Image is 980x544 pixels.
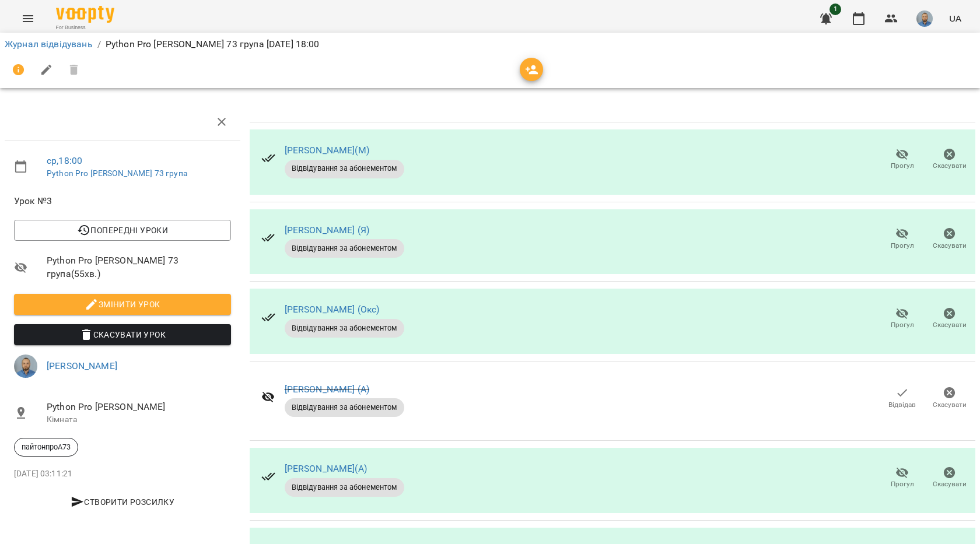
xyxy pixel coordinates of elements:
span: Змінити урок [23,297,222,311]
a: Python Pro [PERSON_NAME] 73 група [47,169,187,178]
button: Скасувати Урок [14,324,231,345]
span: UA [949,12,961,24]
a: [PERSON_NAME](М) [285,145,369,156]
span: Python Pro [PERSON_NAME] [47,400,231,414]
span: Відвідав [888,400,916,410]
span: Скасувати Урок [23,328,222,342]
a: [PERSON_NAME] (Я) [285,224,370,236]
a: [PERSON_NAME] [47,360,117,371]
span: Python Pro [PERSON_NAME] 73 група ( 55 хв. ) [47,254,231,281]
span: For Business [56,24,114,31]
button: Відвідав [878,382,926,415]
p: Кімната [47,414,231,426]
span: Відвідування за абонементом [285,323,404,334]
span: Прогул [891,161,914,171]
button: Створити розсилку [14,492,231,513]
span: Прогул [891,320,914,330]
button: Скасувати [926,143,973,176]
a: Журнал відвідувань [5,38,93,50]
span: Скасувати [933,400,967,410]
button: Прогул [878,462,926,494]
button: Скасувати [926,223,973,255]
li: / [97,37,101,51]
span: Скасувати [933,479,967,489]
span: Відвідування за абонементом [285,402,404,413]
span: 1 [829,3,841,15]
span: Скасувати [933,161,967,171]
button: Скасувати [926,303,973,335]
img: 2a5fecbf94ce3b4251e242cbcf70f9d8.jpg [916,10,933,27]
span: пайтонпроА73 [15,442,78,452]
span: Створити розсилку [19,495,226,509]
button: Попередні уроки [14,220,231,241]
a: [PERSON_NAME](А) [285,463,367,474]
button: Скасувати [926,382,973,415]
p: [DATE] 03:11:21 [14,468,231,480]
span: Попередні уроки [23,223,222,237]
div: пайтонпроА73 [14,438,78,457]
span: Прогул [891,479,914,489]
img: 2a5fecbf94ce3b4251e242cbcf70f9d8.jpg [14,355,37,378]
button: Змінити урок [14,294,231,315]
span: Урок №3 [14,194,231,208]
p: Python Pro [PERSON_NAME] 73 група [DATE] 18:00 [106,37,320,51]
span: Скасувати [933,320,967,330]
button: Прогул [878,223,926,255]
a: ср , 18:00 [47,155,82,166]
button: UA [944,8,966,29]
button: Прогул [878,303,926,335]
img: Voopty Logo [56,6,114,23]
button: Скасувати [926,462,973,494]
a: [PERSON_NAME] (Окс) [285,304,380,315]
button: Прогул [878,143,926,176]
span: Прогул [891,241,914,251]
nav: breadcrumb [5,37,975,51]
span: Відвідування за абонементом [285,482,404,493]
span: Відвідування за абонементом [285,243,404,254]
button: Menu [14,5,42,33]
span: Відвідування за абонементом [285,163,404,174]
span: Скасувати [933,241,967,251]
a: [PERSON_NAME] (А) [285,384,370,395]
